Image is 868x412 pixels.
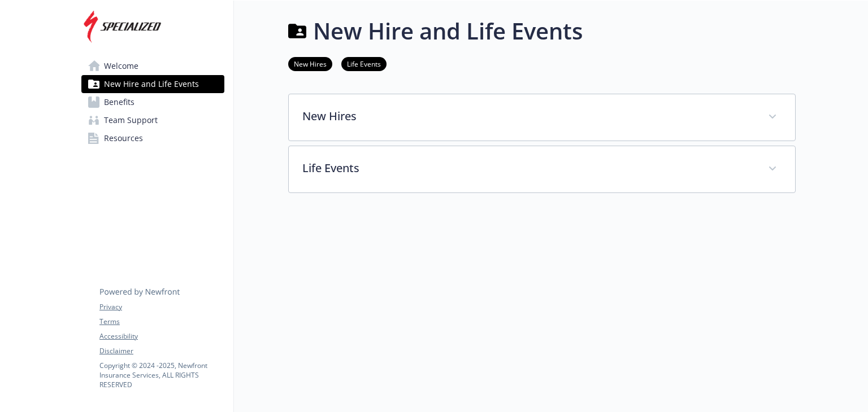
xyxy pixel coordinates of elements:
a: New Hires [288,58,332,69]
span: Welcome [104,57,138,75]
a: Disclaimer [99,346,224,356]
span: Resources [104,129,143,147]
a: Life Events [341,58,387,69]
span: New Hire and Life Events [104,75,199,93]
a: Welcome [81,57,224,75]
a: Accessibility [99,331,224,341]
a: Privacy [99,302,224,312]
p: New Hires [302,108,754,125]
h1: New Hire and Life Events [313,14,583,48]
a: Resources [81,129,224,147]
p: Life Events [302,160,754,177]
a: Team Support [81,111,224,129]
span: Benefits [104,93,134,111]
div: New Hires [289,94,795,141]
a: Terms [99,317,224,327]
a: Benefits [81,93,224,111]
a: New Hire and Life Events [81,75,224,93]
span: Team Support [104,111,158,129]
div: Life Events [289,146,795,192]
p: Copyright © 2024 - 2025 , Newfront Insurance Services, ALL RIGHTS RESERVED [99,361,224,389]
